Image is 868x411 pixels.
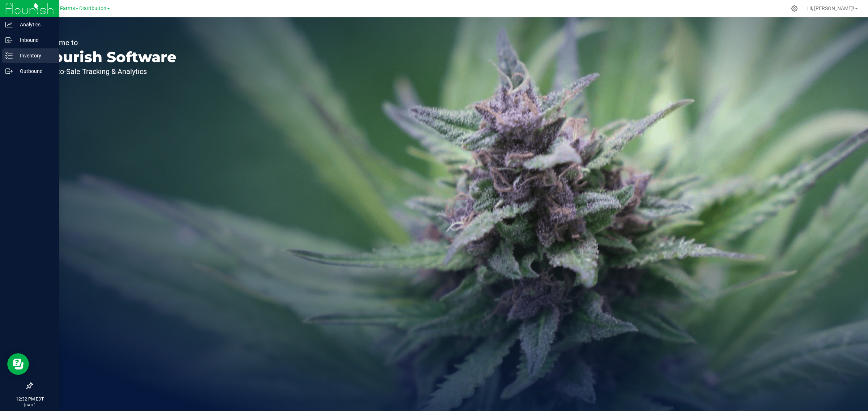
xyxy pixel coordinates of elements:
inline-svg: Inbound [5,36,13,44]
inline-svg: Inventory [5,52,13,59]
div: Manage settings [790,5,799,12]
inline-svg: Analytics [5,21,13,28]
p: 12:32 PM EDT [3,396,56,402]
span: Sapphire Farms - Distribution [38,5,106,12]
p: Welcome to [39,39,176,46]
span: Hi, [PERSON_NAME]! [807,5,854,11]
p: Outbound [13,67,56,75]
p: Inventory [13,51,56,60]
p: Analytics [13,20,56,29]
p: Inbound [13,36,56,44]
inline-svg: Outbound [5,68,13,75]
p: Flourish Software [39,50,176,64]
p: [DATE] [3,402,56,408]
iframe: Resource center [7,353,29,375]
p: Seed-to-Sale Tracking & Analytics [39,68,176,75]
